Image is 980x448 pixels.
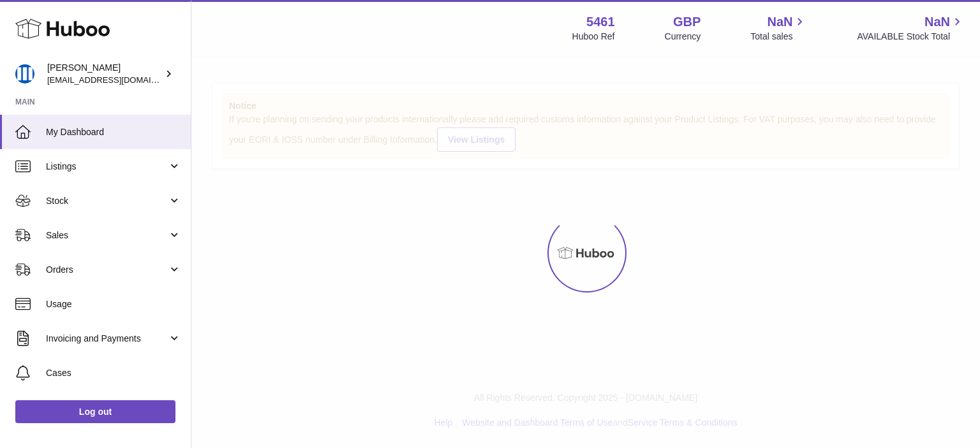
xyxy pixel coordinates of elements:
[46,298,181,310] span: Usage
[46,195,168,207] span: Stock
[46,126,181,138] span: My Dashboard
[750,13,807,43] a: NaN Total sales
[46,161,168,173] span: Listings
[924,13,950,31] span: NaN
[750,31,807,43] span: Total sales
[665,31,701,43] div: Currency
[46,264,168,276] span: Orders
[767,13,792,31] span: NaN
[15,64,34,83] img: oksana@monimoto.com
[857,31,965,43] span: AVAILABLE Stock Total
[46,367,181,379] span: Cases
[47,62,162,86] div: [PERSON_NAME]
[572,31,615,43] div: Huboo Ref
[46,333,168,345] span: Invoicing and Payments
[857,13,965,43] a: NaN AVAILABLE Stock Total
[673,13,701,31] strong: GBP
[586,13,615,31] strong: 5461
[15,400,175,423] a: Log out
[47,75,188,85] span: [EMAIL_ADDRESS][DOMAIN_NAME]
[46,229,168,242] span: Sales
